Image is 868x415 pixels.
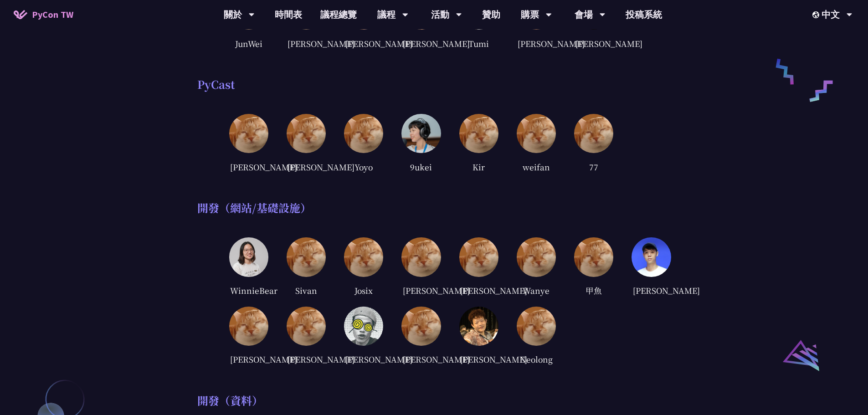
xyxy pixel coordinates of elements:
div: Kir [459,160,498,174]
a: PyCon TW [5,3,82,26]
img: default.0dba411.jpg [459,237,498,277]
div: Josix [344,284,383,297]
img: default.0dba411.jpg [401,307,441,346]
img: %E9%88%BA%E9%A6%A8.a36203b.jpg [401,114,441,153]
div: [PERSON_NAME] [229,160,268,174]
img: default.0dba411.jpg [287,114,326,153]
div: [PERSON_NAME] [344,36,383,50]
div: Sivan [287,284,326,297]
div: [PERSON_NAME] [401,353,441,366]
div: weifan [517,160,556,174]
img: default.0dba411.jpg [459,114,498,153]
div: [PERSON_NAME] [229,353,268,366]
img: default.0dba411.jpg [229,114,268,153]
div: [PERSON_NAME] [459,353,498,366]
span: PyCon TW [32,8,73,21]
img: Dave%20Lin.707ebb2.jpg [632,237,671,277]
div: Yoyo [344,160,383,174]
div: [PERSON_NAME] [517,36,556,50]
img: default.0dba411.jpg [344,237,383,277]
img: Locale Icon [812,11,822,18]
div: [PERSON_NAME] [287,160,326,174]
div: WinnieBear [229,284,268,297]
div: [PERSON_NAME] [401,36,441,50]
div: [PERSON_NAME] [401,284,441,297]
div: [PERSON_NAME] [344,353,383,366]
div: [PERSON_NAME] [459,284,498,297]
div: 開發（網站/基礎設施） [197,201,671,215]
div: [PERSON_NAME] [574,36,613,50]
img: Home icon of PyCon TW 2025 [14,10,27,19]
div: JunWei [229,36,268,50]
div: [PERSON_NAME] [287,36,326,50]
div: Tumi [459,36,498,50]
div: 77 [574,160,613,174]
div: PyCast [197,77,671,91]
img: default.0dba411.jpg [229,307,268,346]
img: default.0dba411.jpg [287,237,326,277]
div: Neolong [517,353,556,366]
div: 9ukei [401,160,441,174]
img: default.0dba411.jpg [574,237,613,277]
div: [PERSON_NAME] [287,353,326,366]
img: WinnieBear.8528073.jpg [229,237,268,277]
div: Wanye [517,284,556,297]
img: default.0dba411.jpg [574,114,613,153]
img: default.0dba411.jpg [344,114,383,153]
img: default.0dba411.jpg [517,114,556,153]
img: Kevin_Lin.21d8c1a.jpg [459,307,498,346]
div: 甲魚 [574,284,613,297]
img: default.0dba411.jpg [401,237,441,277]
div: [PERSON_NAME] [632,284,671,297]
img: default.0dba411.jpg [287,307,326,346]
img: default.0dba411.jpg [517,237,556,277]
img: eddie.e119f44.jpg [344,307,383,346]
div: 開發（資料） [197,394,671,407]
img: default.0dba411.jpg [517,307,556,346]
